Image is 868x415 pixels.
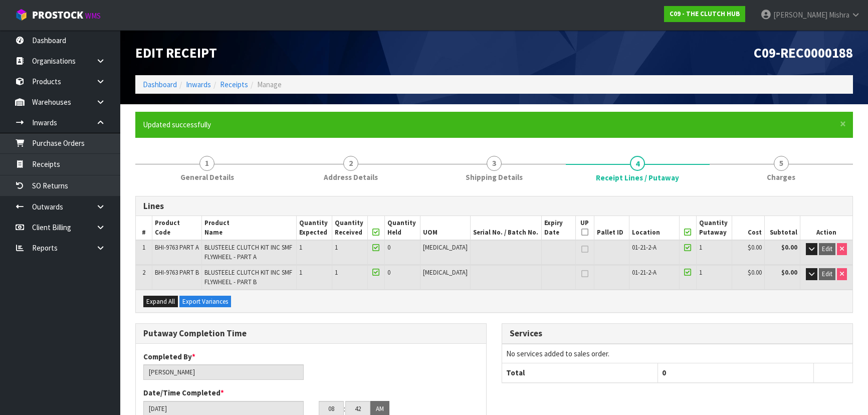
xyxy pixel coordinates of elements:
[332,216,368,240] th: Quantity Received
[143,329,479,338] h3: Putaway Completion Time
[32,9,83,22] span: ProStock
[299,243,302,252] span: 1
[819,243,835,255] button: Edit
[202,216,297,240] th: Product Name
[335,268,338,277] span: 1
[423,268,468,277] span: [MEDICAL_DATA]
[387,268,390,277] span: 0
[335,243,338,252] span: 1
[662,368,666,377] span: 0
[220,80,248,89] a: Receipts
[179,296,231,308] button: Export Variances
[822,270,832,278] span: Edit
[822,245,832,253] span: Edit
[502,363,658,382] th: Total
[781,243,797,252] strong: $0.00
[696,216,732,240] th: Quantity Putaway
[199,156,214,171] span: 1
[670,10,740,18] strong: C09 - THE CLUTCH HUB
[135,44,217,61] span: Edit Receipt
[143,120,211,129] span: Updated successfully
[143,296,178,308] button: Expand All
[343,156,358,171] span: 2
[629,216,679,240] th: Location
[575,216,594,240] th: UP
[142,268,145,277] span: 2
[748,268,762,277] span: $0.00
[155,243,199,252] span: BHI-9763 PART A
[143,80,177,89] a: Dashboard
[754,44,853,61] span: C09-REC0000188
[664,6,745,22] a: C09 - THE CLUTCH HUB
[324,172,378,182] span: Address Details
[699,268,702,277] span: 1
[146,297,175,306] span: Expand All
[767,172,795,182] span: Charges
[423,243,468,252] span: [MEDICAL_DATA]
[502,344,852,363] td: No services added to sales order.
[142,243,145,252] span: 1
[466,172,523,182] span: Shipping Details
[699,243,702,252] span: 1
[487,156,502,171] span: 3
[748,243,762,252] span: $0.00
[387,243,390,252] span: 0
[143,201,845,211] h3: Lines
[143,351,195,362] label: Completed By
[800,216,852,240] th: Action
[384,216,420,240] th: Quantity Held
[180,172,234,182] span: General Details
[840,117,846,131] span: ×
[257,80,282,89] span: Manage
[152,216,202,240] th: Product Code
[85,11,101,21] small: WMS
[470,216,542,240] th: Serial No. / Batch No.
[632,243,657,252] span: 01-21-2-A
[299,268,302,277] span: 1
[774,156,789,171] span: 5
[143,387,224,398] label: Date/Time Completed
[773,10,827,20] span: [PERSON_NAME]
[15,9,28,21] img: cube-alt.png
[596,172,679,183] span: Receipt Lines / Putaway
[594,216,629,240] th: Pallet ID
[630,156,645,171] span: 4
[136,216,152,240] th: #
[542,216,575,240] th: Expiry Date
[781,268,797,277] strong: $0.00
[186,80,211,89] a: Inwards
[732,216,765,240] th: Cost
[204,243,292,261] span: BLUSTEELE CLUTCH KIT INC SMF FLYWHEEL - PART A
[632,268,657,277] span: 01-21-2-A
[829,10,849,20] span: Mishra
[819,268,835,280] button: Edit
[510,329,845,338] h3: Services
[765,216,800,240] th: Subtotal
[204,268,292,286] span: BLUSTEELE CLUTCH KIT INC SMF FLYWHEEL - PART B
[420,216,470,240] th: UOM
[297,216,332,240] th: Quantity Expected
[155,268,199,277] span: BHI-9763 PART B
